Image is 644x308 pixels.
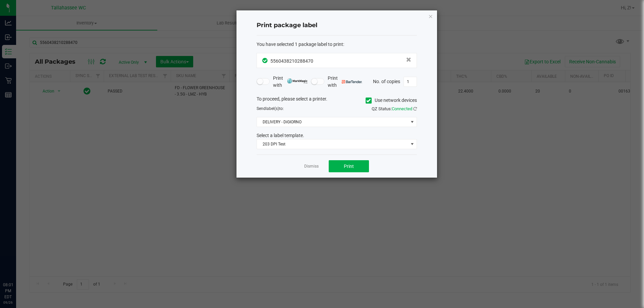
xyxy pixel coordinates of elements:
span: You have selected 1 package label to print [257,42,343,47]
span: Print with [328,75,362,89]
div: To proceed, please select a printer. [252,96,422,106]
span: label(s) [266,106,279,111]
span: In Sync [262,57,269,64]
span: Print [344,164,354,169]
button: Print [329,160,369,172]
span: DELIVERY - DiGIORNO [257,117,408,127]
img: bartender.png [342,80,362,83]
span: Connected [392,106,412,111]
label: Use network devices [366,97,417,104]
span: 5560438210288470 [270,58,313,64]
iframe: Resource center [7,254,27,274]
span: QZ Status: [372,106,417,111]
div: Select a label template. [252,132,422,139]
img: mark_magic_cybra.png [287,78,308,83]
span: Print with [273,75,308,89]
span: No. of copies [373,78,400,84]
h4: Print package label [257,21,417,30]
span: 203 DPI Test [257,139,408,149]
iframe: Resource center unread badge [20,253,28,261]
span: Send to: [257,106,284,111]
a: Dismiss [304,164,319,169]
div: : [257,41,417,48]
